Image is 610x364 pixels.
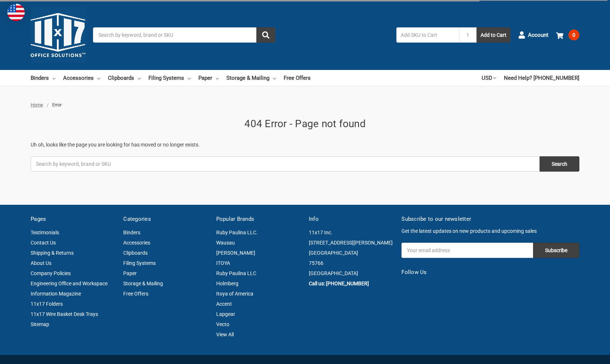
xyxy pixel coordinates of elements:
h5: Popular Brands [216,215,301,223]
a: Ruby Paulina LLC. [216,230,258,235]
a: Holmberg [216,281,238,286]
p: Uh oh, looks like the page you are looking for has moved or no longer exists. [31,141,579,149]
a: Call us: [PHONE_NUMBER] [309,281,369,286]
input: Your email address [401,243,533,258]
a: [PERSON_NAME] [216,250,255,256]
img: 11x17.com [31,8,85,62]
a: ITOYA [216,260,230,266]
input: Add SKU to Cart [396,27,459,43]
a: Free Offers [123,291,148,297]
a: Itoya of America [216,291,253,297]
a: Need Help? [PHONE_NUMBER] [504,70,579,86]
span: 0 [568,30,579,40]
a: Clipboards [108,70,141,86]
a: View All [216,332,234,337]
a: Binders [123,230,140,235]
input: Search [540,156,579,172]
a: Filing Systems [123,260,156,266]
img: duty and tax information for United States [7,4,25,21]
a: Storage & Mailing [226,70,276,86]
input: Search by keyword, brand or SKU [31,156,540,172]
a: 0 [556,26,579,44]
h5: Pages [31,215,116,223]
h5: Info [309,215,394,223]
h1: 404 Error - Page not found [31,116,579,132]
span: Error [52,102,62,107]
a: Paper [198,70,219,86]
a: Accent [216,301,232,307]
a: Accessories [123,240,150,246]
a: Vecto [216,321,229,327]
a: Company Policies [31,270,71,276]
a: Sitemap [31,321,49,327]
a: Contact Us [31,240,56,246]
a: Storage & Mailing [123,281,163,286]
a: Accessories [63,70,100,86]
input: Subscribe [533,243,579,258]
input: Search by keyword, brand or SKU [93,27,275,43]
a: About Us [31,260,51,266]
a: Wausau [216,240,235,246]
a: Ruby Paulina LLC [216,270,256,276]
a: Home [31,102,43,107]
h5: Categories [123,215,208,223]
h5: Follow Us [401,268,579,277]
p: Get the latest updates on new products and upcoming sales [401,227,579,235]
a: Engineering Office and Workspace Information Magazine [31,281,108,297]
a: Account [518,26,548,44]
a: Filing Systems [148,70,191,86]
a: Testimonials [31,230,59,235]
a: Shipping & Returns [31,250,74,256]
h5: Subscribe to our newsletter [401,215,579,223]
a: 11x17 Wire Basket Desk Trays [31,311,98,317]
a: Free Offers [284,70,311,86]
a: Binders [31,70,55,86]
a: Paper [123,270,137,276]
a: Clipboards [123,250,148,256]
a: 11x17 Folders [31,301,63,307]
span: Account [528,31,548,39]
a: USD [482,70,496,86]
button: Add to Cart [477,27,510,43]
a: Lapgear [216,311,235,317]
address: 11x17 Inc. [STREET_ADDRESS][PERSON_NAME] [GEOGRAPHIC_DATA] 75766 [GEOGRAPHIC_DATA] [309,227,394,278]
